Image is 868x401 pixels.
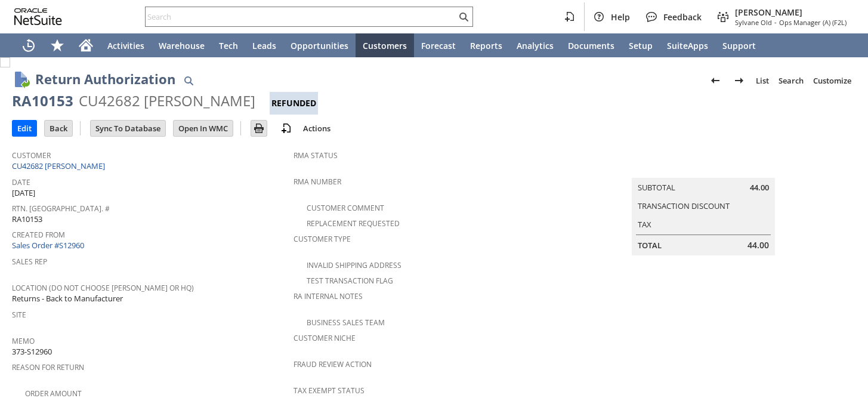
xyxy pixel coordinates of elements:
[294,359,372,369] a: Fraud Review Action
[43,33,72,57] div: Shortcuts
[91,121,165,136] input: Sync To Database
[638,182,675,193] a: Subtotal
[517,40,554,51] span: Analytics
[12,346,52,357] span: 373-S12960
[307,203,384,213] a: Customer Comment
[159,40,205,51] span: Warehouse
[12,203,110,214] a: Rtn. [GEOGRAPHIC_DATA]. #
[663,11,702,23] span: Feedback
[12,310,26,320] a: Site
[294,333,356,343] a: Customer Niche
[14,33,43,57] a: Recent Records
[12,150,51,161] a: Customer
[750,182,769,193] span: 44.00
[283,33,356,57] a: Opportunities
[638,200,730,211] a: Transaction Discount
[12,283,194,293] a: Location (Do Not Choose [PERSON_NAME] or HQ)
[470,40,502,51] span: Reports
[245,33,283,57] a: Leads
[356,33,414,57] a: Customers
[421,40,456,51] span: Forecast
[307,317,385,328] a: Business Sales Team
[632,159,775,178] caption: Summary
[252,40,276,51] span: Leads
[25,388,82,399] a: Order Amount
[808,71,856,90] a: Customize
[638,240,662,251] a: Total
[463,33,509,57] a: Reports
[307,260,401,270] a: Invalid Shipping Address
[568,40,614,51] span: Documents
[279,121,294,135] img: add-record.svg
[779,18,847,27] span: Ops Manager (A) (F2L)
[174,121,233,136] input: Open In WMC
[722,40,756,51] span: Support
[12,240,87,251] a: Sales Order #S12960
[14,8,62,25] svg: logo
[251,121,267,136] input: Print
[219,40,238,51] span: Tech
[774,71,808,90] a: Search
[294,150,338,161] a: RMA Status
[12,91,73,110] div: RA10153
[45,121,72,136] input: Back
[735,18,772,27] span: Sylvane Old
[291,40,348,51] span: Opportunities
[509,33,561,57] a: Analytics
[667,40,708,51] span: SuiteApps
[35,69,175,89] h1: Return Authorization
[152,33,212,57] a: Warehouse
[611,11,630,23] span: Help
[50,38,64,53] svg: Shortcuts
[561,33,622,57] a: Documents
[294,385,365,396] a: Tax Exempt Status
[708,73,722,88] img: Previous
[12,293,123,304] span: Returns - Back to Manufacturer
[12,230,65,240] a: Created From
[307,276,393,286] a: Test Transaction Flag
[212,33,245,57] a: Tech
[294,234,351,244] a: Customer Type
[270,92,318,115] div: Refunded
[12,177,30,187] a: Date
[774,18,777,27] span: -
[79,91,255,110] div: CU42682 [PERSON_NAME]
[107,40,144,51] span: Activities
[735,7,847,18] span: [PERSON_NAME]
[715,33,763,57] a: Support
[363,40,407,51] span: Customers
[21,38,36,53] svg: Recent Records
[13,121,36,136] input: Edit
[622,33,660,57] a: Setup
[12,257,47,267] a: Sales Rep
[79,38,93,53] svg: Home
[294,177,341,187] a: RMA Number
[307,218,400,229] a: Replacement Requested
[252,121,266,135] img: Print
[72,33,100,57] a: Home
[751,71,774,90] a: List
[456,10,471,24] svg: Search
[629,40,653,51] span: Setup
[298,123,335,134] a: Actions
[12,336,35,346] a: Memo
[12,161,108,171] a: CU42682 [PERSON_NAME]
[294,291,363,301] a: RA Internal Notes
[732,73,746,88] img: Next
[181,73,196,88] img: Quick Find
[146,10,456,24] input: Search
[12,187,35,199] span: [DATE]
[747,239,769,251] span: 44.00
[12,362,84,372] a: Reason For Return
[660,33,715,57] a: SuiteApps
[100,33,152,57] a: Activities
[638,219,651,230] a: Tax
[414,33,463,57] a: Forecast
[12,214,42,225] span: RA10153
